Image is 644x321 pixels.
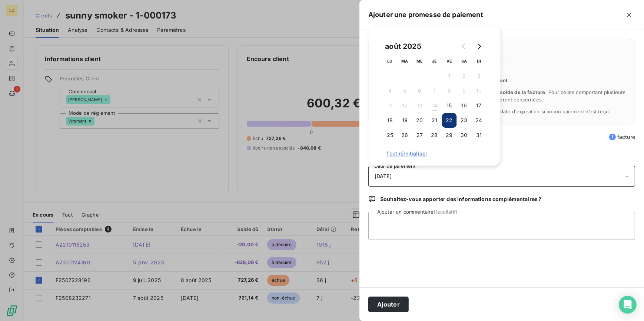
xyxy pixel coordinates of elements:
button: 5 [398,83,412,98]
button: 6 [412,83,427,98]
button: 18 [383,113,398,128]
span: Tout réinitialiser [386,151,483,157]
button: 13 [412,98,427,113]
button: 15 [442,98,457,113]
button: 14 [427,98,442,113]
button: 10 [472,83,487,98]
th: jeudi [427,54,442,68]
button: 17 [472,98,487,113]
button: 27 [412,128,427,143]
h5: Ajouter une promesse de paiement [368,10,483,20]
th: mercredi [412,54,427,68]
th: lundi [383,54,398,68]
div: Open Intercom Messenger [619,296,637,314]
div: août 2025 [383,40,424,52]
button: 28 [427,128,442,143]
button: 3 [472,68,487,83]
th: mardi [398,54,412,68]
button: 22 [442,113,457,128]
button: 9 [457,83,472,98]
button: 8 [442,83,457,98]
button: 1 [442,68,457,83]
span: La promesse de paiement couvre . Pour celles comportant plusieurs échéances, seules les échéances... [386,89,626,103]
th: vendredi [442,54,457,68]
span: Souhaitez-vous apporter des informations complémentaires ? [380,195,542,203]
th: samedi [457,54,472,68]
button: 25 [383,128,398,143]
button: Go to next month [472,39,487,54]
span: facture [609,133,635,141]
span: [DATE] [375,173,392,179]
button: 12 [398,98,412,113]
button: 20 [412,113,427,128]
button: 19 [398,113,412,128]
button: Ajouter [368,297,409,312]
span: l’ensemble du solde de la facture [465,89,545,95]
button: 11 [383,98,398,113]
button: 16 [457,98,472,113]
button: 26 [398,128,412,143]
button: 7 [427,83,442,98]
button: 30 [457,128,472,143]
button: 4 [383,83,398,98]
button: 2 [457,68,472,83]
button: 24 [472,113,487,128]
span: 1 [609,134,616,140]
button: 23 [457,113,472,128]
button: 31 [472,128,487,143]
th: dimanche [472,54,487,68]
button: Go to previous month [457,39,472,54]
button: 29 [442,128,457,143]
button: 21 [427,113,442,128]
